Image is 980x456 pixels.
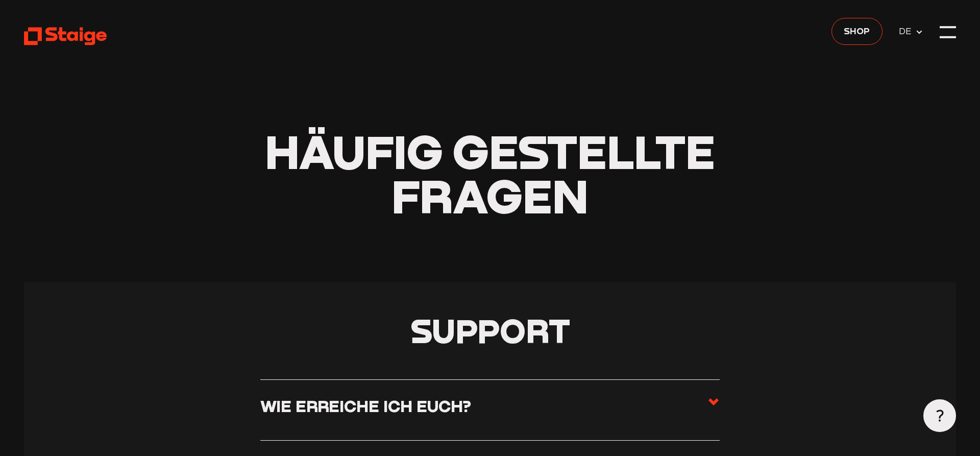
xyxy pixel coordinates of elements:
span: Häufig gestellte Fragen [265,123,715,224]
span: Support [410,310,570,350]
a: Shop [831,18,883,45]
span: Shop [844,24,870,38]
h3: Wie erreiche ich euch? [260,396,471,416]
span: DE [899,25,916,39]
